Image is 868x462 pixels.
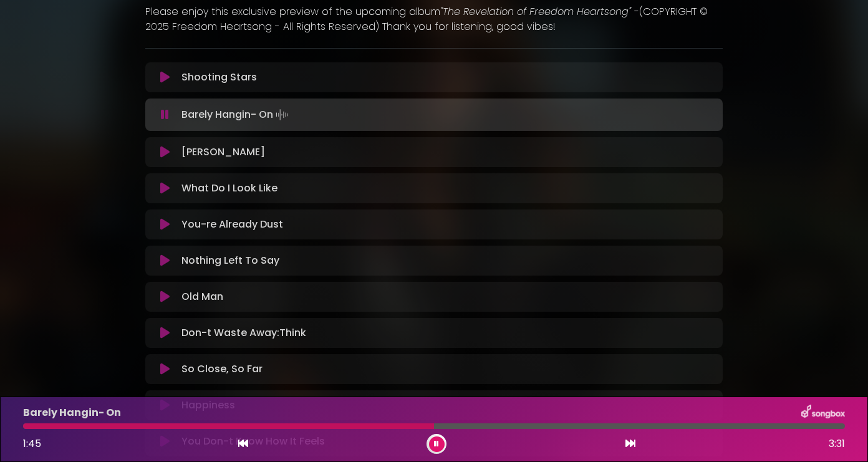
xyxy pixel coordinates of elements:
[829,436,845,451] span: 3:31
[181,70,257,85] p: Shooting Stars
[181,325,306,340] p: Don-t Waste Away:Think
[801,405,845,421] img: songbox-logo-white.png
[440,4,639,19] em: "The Revelation of Freedom Heartsong" -
[273,106,291,123] img: waveform4.gif
[145,4,723,34] p: Please enjoy this exclusive preview of the upcoming album (COPYRIGHT © 2025 Freedom Heartsong - A...
[181,289,223,304] p: Old Man
[181,253,279,268] p: Nothing Left To Say
[181,181,277,196] p: What Do I Look Like
[23,405,121,420] p: Barely Hangin- On
[181,362,263,377] p: So Close, So Far
[181,145,265,160] p: [PERSON_NAME]
[23,436,41,451] span: 1:45
[181,106,291,123] p: Barely Hangin- On
[181,217,283,232] p: You-re Already Dust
